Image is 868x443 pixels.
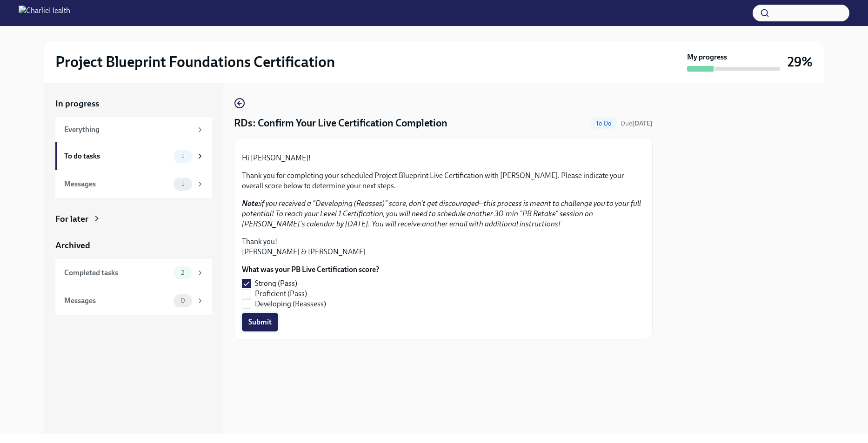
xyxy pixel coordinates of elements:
[242,237,645,257] p: Thank you! [PERSON_NAME] & [PERSON_NAME]
[55,142,212,170] a: To do tasks1
[175,297,191,304] span: 0
[242,199,641,228] em: if you received a "Developing (Reasses)" score, don't get discouraged--this process is meant to c...
[55,98,212,110] a: In progress
[55,213,88,225] div: For later
[788,53,813,70] h3: 29%
[242,313,278,331] button: Submit
[55,213,212,225] a: For later
[55,170,212,198] a: Messages1
[55,287,212,315] a: Messages0
[255,278,297,289] span: Strong (Pass)
[255,289,307,299] span: Proficient (Pass)
[621,119,653,128] span: September 15th, 2025 09:00
[621,119,653,127] span: Due
[19,6,70,20] img: CharlieHealth
[64,296,170,306] div: Messages
[175,269,190,276] span: 2
[255,299,326,309] span: Developing (Reassess)
[55,117,212,142] a: Everything
[64,125,192,135] div: Everything
[176,152,190,159] span: 1
[234,116,447,130] h4: RDs: Confirm Your Live Certification Completion
[687,52,727,62] strong: My progress
[248,317,272,327] span: Submit
[242,264,379,275] label: What was your PB Live Certification score?
[55,259,212,287] a: Completed tasks2
[176,180,190,187] span: 1
[242,153,645,163] p: Hi [PERSON_NAME]!
[55,239,212,251] a: Archived
[242,199,260,208] strong: Note:
[55,53,335,71] h2: Project Blueprint Foundations Certification
[64,268,170,278] div: Completed tasks
[64,151,170,161] div: To do tasks
[242,171,645,191] p: Thank you for completing your scheduled Project Blueprint Live Certification with [PERSON_NAME]. ...
[590,120,617,127] span: To Do
[64,179,170,189] div: Messages
[632,119,653,127] strong: [DATE]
